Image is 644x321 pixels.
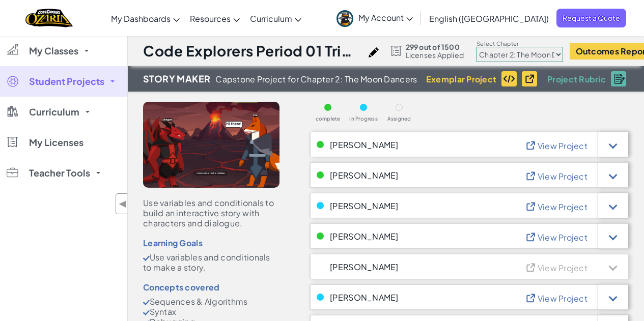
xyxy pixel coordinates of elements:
[538,201,587,212] span: View Project
[547,75,606,83] span: Project Rubric
[556,9,626,27] a: Request a Quote
[143,256,150,261] img: CheckMark.svg
[29,107,79,116] span: Curriculum
[387,116,411,122] span: Assigned
[524,73,540,83] img: IconViewProject_Black.svg
[330,140,399,149] span: [PERSON_NAME]
[349,116,378,122] span: In Progress
[29,138,83,147] span: My Licenses
[111,13,171,24] span: My Dashboards
[406,43,464,51] span: 299 out of 1500
[503,75,515,83] img: IconExemplarCode.svg
[330,262,399,271] span: [PERSON_NAME]
[143,297,279,307] li: Sequences & Algorithms
[190,13,231,24] span: Resources
[538,293,587,304] span: View Project
[424,5,554,32] a: English ([GEOGRAPHIC_DATA])
[330,171,399,180] span: [PERSON_NAME]
[525,261,541,272] img: IconViewProject_Gray.svg
[29,77,104,86] span: Student Projects
[143,310,150,315] img: CheckMark.svg
[358,12,413,23] span: My Account
[406,51,464,59] span: Licenses Applied
[525,231,541,242] img: IconViewProject_Blue.svg
[29,168,90,178] span: Teacher Tools
[143,300,150,305] img: CheckMark.svg
[426,75,496,83] span: Exemplar Project
[143,252,279,273] li: Use variables and conditionals to make a story.
[538,232,587,243] span: View Project
[330,232,399,241] span: [PERSON_NAME]
[538,262,587,273] span: View Project
[143,307,279,317] li: Syntax
[538,140,587,151] span: View Project
[316,116,341,122] span: complete
[538,171,587,182] span: View Project
[477,40,563,48] label: Select Chapter
[337,10,353,27] img: avatar
[185,5,245,32] a: Resources
[369,47,379,57] img: iconPencil.svg
[614,74,625,84] img: IconRubric.svg
[525,200,541,211] img: IconViewProject_Blue.svg
[245,5,306,32] a: Curriculum
[143,198,279,228] div: Use variables and conditionals to build an interactive story with characters and dialogue.
[330,293,399,302] span: [PERSON_NAME]
[525,292,541,303] img: IconViewProject_Blue.svg
[119,196,127,211] span: ◀
[143,239,279,247] div: Learning Goals
[143,41,363,61] h1: Code Explorers Period 01 Trimester 1
[29,46,78,55] span: My Classes
[250,13,292,24] span: Curriculum
[330,201,399,210] span: [PERSON_NAME]
[215,75,417,83] span: Capstone Project for Chapter 2: The Moon Dancers
[331,2,418,34] a: My Account
[25,8,73,28] img: Home
[143,71,210,86] span: Story Maker
[143,283,279,291] div: Concepts covered
[525,139,541,150] img: IconViewProject_Blue.svg
[525,170,541,181] img: IconViewProject_Blue.svg
[25,8,73,28] a: Ozaria by CodeCombat logo
[106,5,185,32] a: My Dashboards
[429,13,549,24] span: English ([GEOGRAPHIC_DATA])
